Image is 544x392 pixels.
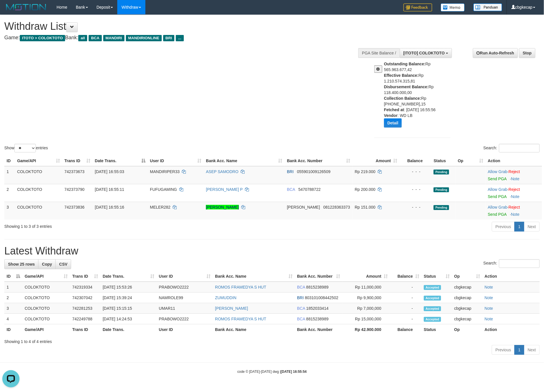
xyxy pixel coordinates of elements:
[4,144,48,152] label: Show entries
[403,3,432,11] img: Feedback.jpg
[15,202,62,219] td: COLOKTOTO
[22,271,70,282] th: Game/API: activate to sort column ascending
[384,96,421,101] b: Collection Balance:
[4,21,357,32] h1: Withdraw List
[4,324,22,335] th: ID
[402,187,429,192] div: - - -
[424,317,441,322] span: Accepted
[297,285,305,289] span: BCA
[65,205,85,209] span: 742373836
[157,293,213,303] td: NAMROLE99
[342,314,390,324] td: Rp 15,000,000
[483,144,540,152] label: Search:
[4,336,540,344] div: Showing 1 to 4 of 4 entries
[402,204,429,210] div: - - -
[297,317,305,321] span: BCA
[499,259,540,268] input: Search:
[100,271,157,282] th: Date Trans.: activate to sort column ascending
[452,271,482,282] th: Op: activate to sort column ascending
[89,35,102,41] span: BCA
[342,293,390,303] td: Rp 9,900,000
[390,293,422,303] td: -
[390,324,422,335] th: Balance
[306,306,329,311] span: Copy 1852033414 to clipboard
[485,202,542,219] td: ·
[70,293,100,303] td: 742307042
[399,156,431,166] th: Balance
[492,345,515,355] a: Previous
[441,3,465,11] img: Button%20Memo.svg
[473,48,518,58] a: Run Auto-Refresh
[390,303,422,314] td: -
[4,156,15,166] th: ID
[519,48,535,58] a: Stop
[488,187,508,192] span: ·
[206,169,238,174] a: ASEP SAMODRO
[204,156,285,166] th: Bank Acc. Name: activate to sort column ascending
[78,35,87,41] span: all
[100,314,157,324] td: [DATE] 14:24:53
[70,324,100,335] th: Trans ID
[287,205,320,209] span: [PERSON_NAME]
[306,317,329,321] span: Copy 8815238989 to clipboard
[281,370,307,374] strong: [DATE] 16:55:54
[103,35,124,41] span: MANDIRI
[150,205,171,209] span: MELER282
[100,293,157,303] td: [DATE] 15:39:24
[390,282,422,293] td: -
[488,187,507,192] a: Allow Grab
[485,285,493,289] a: Note
[358,48,399,58] div: PGA Site Balance /
[93,156,148,166] th: Date Trans.: activate to sort column descending
[485,295,493,300] a: Note
[342,303,390,314] td: Rp 7,000,000
[452,282,482,293] td: cbgkecap
[482,271,540,282] th: Action
[22,324,70,335] th: Game/API
[509,205,520,209] a: Reject
[342,271,390,282] th: Amount: activate to sort column ascending
[22,293,70,303] td: COLOKTOTO
[384,62,426,66] b: Outstanding Balance:
[15,156,62,166] th: Game/API: activate to sort column ascending
[2,2,20,19] button: Open LiveChat chat widget
[215,306,248,311] a: [PERSON_NAME]
[70,303,100,314] td: 742281253
[22,303,70,314] td: COLOKTOTO
[305,295,338,300] span: Copy 803101008442502 to clipboard
[95,187,124,192] span: [DATE] 16:55:11
[355,187,375,192] span: Rp 200.000
[38,259,56,269] a: Copy
[157,324,213,335] th: User ID
[297,295,304,300] span: BRI
[485,317,493,321] a: Note
[482,324,540,335] th: Action
[4,35,357,41] h4: Game: Bank:
[206,187,243,192] a: [PERSON_NAME] P
[400,48,452,58] button: [ITOTO] COLOKTOTO
[100,303,157,314] td: [DATE] 15:15:15
[306,285,329,289] span: Copy 8815238989 to clipboard
[509,169,520,174] a: Reject
[22,282,70,293] td: COLOKTOTO
[237,370,307,374] small: code © [DATE]-[DATE] dwg |
[14,144,36,152] select: Showentries
[55,259,71,269] a: CSV
[157,314,213,324] td: PRABOWO2222
[342,282,390,293] td: Rp 11,000,000
[434,205,449,210] span: Pending
[163,35,174,41] span: BRI
[452,293,482,303] td: cbgkecap
[22,314,70,324] td: COLOKTOTO
[424,285,441,290] span: Accepted
[297,169,331,174] span: Copy 055901009126509 to clipboard
[15,184,62,202] td: COLOKTOTO
[434,187,449,192] span: Pending
[15,166,62,184] td: COLOKTOTO
[4,166,15,184] td: 1
[20,35,65,41] span: ITOTO > COLOKTOTO
[384,61,455,132] div: Rp 565.963.677,42 Rp 1.210.574.315,81 Rp 118.400.000,00 Rp [PHONE_NUMBER],15 : [DATE] 16:55:56 : ...
[485,156,542,166] th: Action
[298,187,321,192] span: Copy 5470788722 to clipboard
[488,194,506,199] a: Send PGA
